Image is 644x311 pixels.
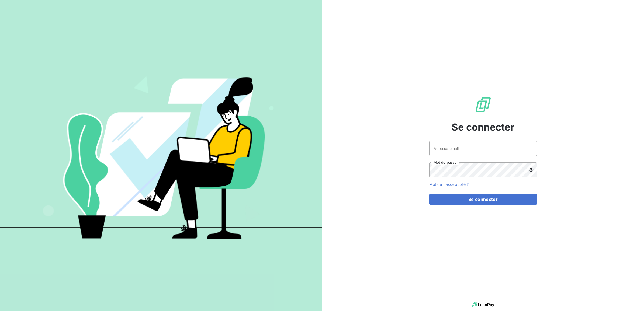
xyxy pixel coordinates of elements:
[475,96,492,113] img: Logo LeanPay
[472,301,494,309] img: logo
[429,182,469,187] a: Mot de passe oublié ?
[429,141,537,156] input: placeholder
[429,194,537,205] button: Se connecter
[452,120,515,134] span: Se connecter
